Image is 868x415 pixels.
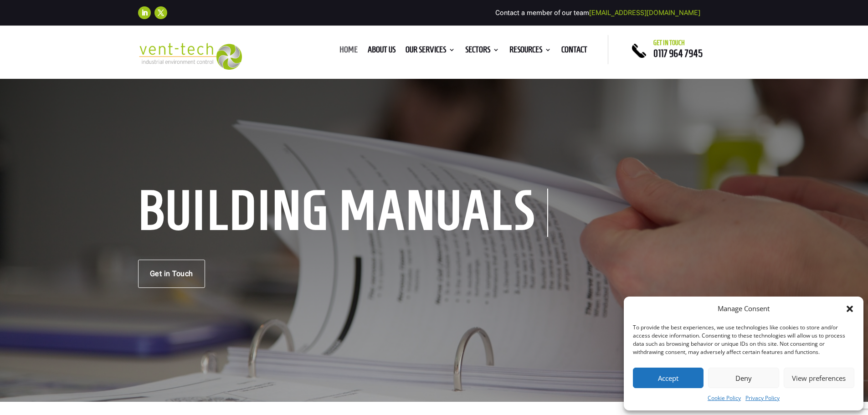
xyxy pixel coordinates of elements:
span: Get in touch [653,39,685,46]
a: Resources [509,46,551,56]
div: Manage Consent [718,303,770,314]
h1: Building Manuals [138,189,548,237]
button: Accept [633,368,704,388]
a: Our Services [406,46,455,56]
span: Contact a member of our team [495,9,700,17]
a: Cookie Policy [708,393,741,404]
a: Get in Touch [138,260,205,288]
img: 2023-09-27T08_35_16.549ZVENT-TECH---Clear-background [138,43,242,70]
a: [EMAIL_ADDRESS][DOMAIN_NAME] [589,9,700,17]
a: Sectors [465,46,499,56]
button: View preferences [784,368,854,388]
a: Follow on LinkedIn [138,6,151,19]
a: Contact [561,46,587,56]
a: 0117 964 7945 [653,48,703,59]
div: Close dialog [845,304,854,313]
a: About us [368,46,395,56]
div: To provide the best experiences, we use technologies like cookies to store and/or access device i... [633,323,853,356]
button: Deny [708,368,779,388]
a: Home [339,46,358,56]
a: Follow on X [154,6,167,19]
a: Privacy Policy [745,393,780,404]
